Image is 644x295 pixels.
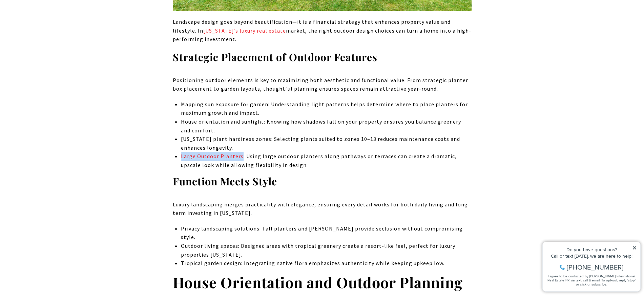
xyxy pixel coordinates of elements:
li: Mapping sun exposure for garden: Understanding light patterns helps determine where to place plan... [181,100,471,117]
strong: House Orientation and Outdoor Planning [173,272,463,292]
strong: Function Meets Style [173,174,277,188]
div: Do you have questions? [7,15,98,20]
span: I agree to be contacted by [PERSON_NAME] International Real Estate PR via text, call & email. To ... [8,42,97,55]
li: : Using large outdoor planters along pathways or terraces can create a dramatic, upscale look whi... [181,152,471,169]
li: [US_STATE] plant hardiness zones: Selecting plants suited to zones 10–13 reduces maintenance cost... [181,135,471,152]
strong: Strategic Placement of Outdoor Features [173,50,377,64]
p: Landscape design goes beyond beautification—it is a financial strategy that enhances property val... [173,18,472,44]
a: Large Outdoor Planters [181,153,244,160]
p: Luxury landscaping merges practicality with elegance, ensuring every detail works for both daily ... [173,200,472,218]
p: Positioning outdoor elements is key to maximizing both aesthetic and functional value. From strat... [173,76,472,93]
span: [PHONE_NUMBER] [28,32,84,39]
li: Privacy landscaping solutions: Tall planters and [PERSON_NAME] provide seclusion without compromi... [181,224,471,242]
li: House orientation and sunlight: Knowing how shadows fall on your property ensures you balance gre... [181,117,471,135]
li: Tropical garden design: Integrating native flora emphasizes authenticity while keeping upkeep low. [181,259,471,268]
li: Outdoor living spaces: Designed areas with tropical greenery create a resort-like feel, perfect f... [181,242,471,259]
div: Call or text [DATE], we are here to help! [7,22,98,26]
a: Puerto Rico’s luxury real estate - open in a new tab [203,27,286,34]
